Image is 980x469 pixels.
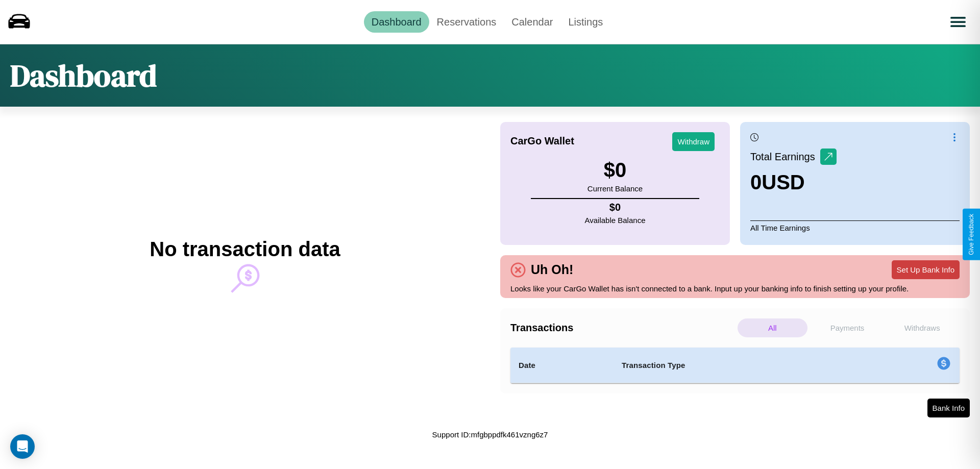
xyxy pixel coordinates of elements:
[672,132,715,151] button: Withdraw
[587,182,643,195] p: Current Balance
[510,348,960,383] table: simple table
[510,282,960,295] p: Looks like your CarGo Wallet has isn't connected to a bank. Input up your banking info to finish ...
[587,159,643,182] h3: $ 0
[622,359,853,372] h4: Transaction Type
[813,318,883,337] p: Payments
[10,55,157,96] h1: Dashboard
[510,322,735,334] h4: Transactions
[750,147,820,166] p: Total Earnings
[150,238,340,261] h2: No transaction data
[429,11,504,33] a: Reservations
[968,214,975,255] div: Give Feedback
[519,359,605,372] h4: Date
[510,135,574,147] h4: CarGo Wallet
[560,11,610,33] a: Listings
[927,399,970,417] button: Bank Info
[585,213,646,227] p: Available Balance
[892,260,960,279] button: Set Up Bank Info
[364,11,429,33] a: Dashboard
[944,8,972,36] button: Open menu
[585,202,646,213] h4: $ 0
[10,434,35,459] div: Open Intercom Messenger
[504,11,560,33] a: Calendar
[432,428,548,441] p: Support ID: mfgbppdfk461vzng6z7
[526,262,578,277] h4: Uh Oh!
[750,220,960,235] p: All Time Earnings
[887,318,957,337] p: Withdraws
[738,318,807,337] p: All
[750,171,837,194] h3: 0 USD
